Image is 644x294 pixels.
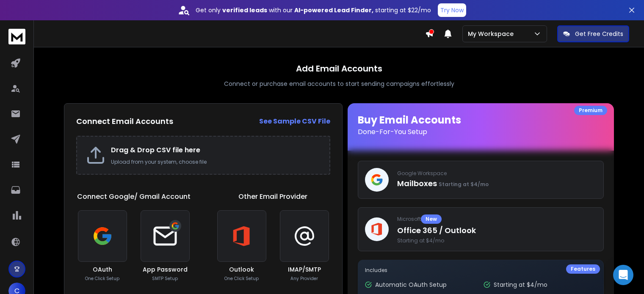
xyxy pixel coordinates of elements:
[438,3,466,17] button: Try Now
[224,80,454,88] p: Connect or purchase email accounts to start sending campaigns effortlessly
[224,275,259,282] p: One Click Setup
[85,275,119,282] p: One Click Setup
[143,265,188,274] h3: App Password
[375,280,447,289] p: Automatic OAuth Setup
[468,30,517,38] p: My Workspace
[397,225,597,236] p: Office 365 / Outlook
[421,214,442,224] div: New
[365,267,597,274] p: Includes
[440,6,464,14] p: Try Now
[296,63,382,74] h1: Add Email Accounts
[76,115,173,127] h2: Connect Email Accounts
[358,113,604,137] h1: Buy Email Accounts
[294,6,373,14] strong: AI-powered Lead Finder,
[111,145,321,155] h2: Drag & Drop CSV file here
[77,192,191,202] h1: Connect Google/ Gmail Account
[613,265,633,285] div: Open Intercom Messenger
[8,29,25,44] img: logo
[111,159,321,165] p: Upload from your system, choose file
[397,214,597,224] p: Microsoft
[288,265,321,274] h3: IMAP/SMTP
[259,116,330,126] a: See Sample CSV File
[574,106,607,115] div: Premium
[290,275,318,282] p: Any Provider
[397,237,597,244] span: Starting at $4/mo
[229,265,254,274] h3: Outlook
[222,6,267,14] strong: verified leads
[439,181,489,188] span: Starting at $4/mo
[238,192,307,202] h1: Other Email Provider
[196,6,431,14] p: Get only with our starting at $22/mo
[93,265,112,274] h3: OAuth
[557,25,629,42] button: Get Free Credits
[358,127,604,137] p: Done-For-You Setup
[494,280,547,289] p: Starting at $4/mo
[397,178,597,190] p: Mailboxes
[152,275,178,282] p: SMTP Setup
[259,116,330,126] strong: See Sample CSV File
[566,264,600,274] div: Features
[575,30,623,38] p: Get Free Credits
[397,170,597,177] p: Google Workspace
